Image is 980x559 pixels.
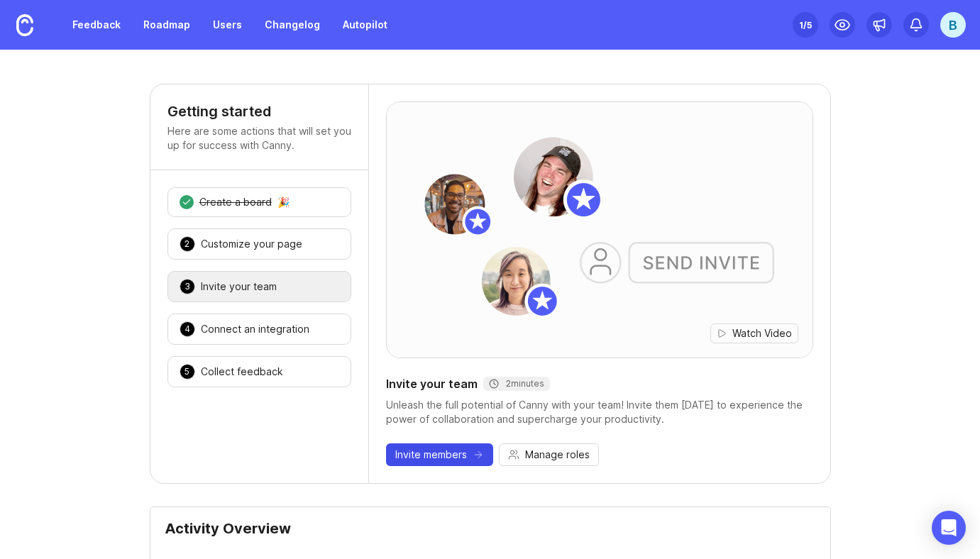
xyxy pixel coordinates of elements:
div: 2 [180,236,195,252]
button: Invite members [386,443,493,466]
a: Autopilot [334,12,396,38]
div: 4 [180,321,195,337]
span: Invite members [395,448,467,462]
a: Roadmap [135,12,199,38]
div: Unleash the full potential of Canny with your team! Invite them [DATE] to experience the power of... [386,398,813,426]
img: Canny Home [16,14,33,36]
div: Activity Overview [165,521,816,547]
div: 3 [180,279,195,294]
h4: Getting started [167,101,351,121]
button: 1/5 [793,12,818,38]
button: B [940,12,966,38]
div: 🎉 [277,197,290,207]
div: Collect feedback [201,365,283,379]
div: 2 minutes [489,378,544,389]
span: Manage roles [525,448,590,462]
div: 5 [180,364,195,380]
img: adding-teammates-hero-6aa462f7bf7d390bd558fc401672fc40.png [387,102,813,358]
div: 1 /5 [799,15,812,35]
button: Watch Video [710,323,798,343]
div: Create a board [199,195,272,209]
span: Watch Video [732,326,792,341]
div: Invite your team [201,279,277,294]
div: Invite your team [386,375,813,392]
a: Feedback [64,12,129,38]
div: Connect an integration [201,322,309,336]
div: Open Intercom Messenger [932,511,966,545]
p: Here are some actions that will set you up for success with Canny. [167,124,351,153]
a: Users [204,12,250,38]
a: Changelog [256,12,329,38]
div: Customize your page [201,237,302,251]
button: Manage roles [499,443,599,466]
